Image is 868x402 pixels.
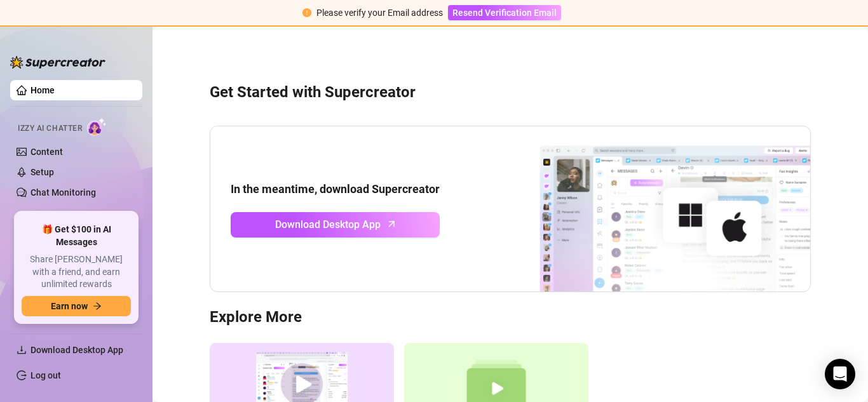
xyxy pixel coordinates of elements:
[231,182,440,196] strong: In the meantime, download Supercreator
[210,307,811,328] h3: Explore More
[452,8,557,18] span: Resend Verification Email
[825,359,855,389] div: Open Intercom Messenger
[18,123,82,135] span: Izzy AI Chatter
[51,301,88,311] span: Earn now
[87,117,107,136] img: AI Chatter
[22,253,131,291] span: Share [PERSON_NAME] with a friend, and earn unlimited rewards
[384,217,399,231] span: arrow-up
[448,5,561,20] button: Resend Verification Email
[93,302,102,311] span: arrow-right
[17,345,27,355] span: download
[210,83,811,103] h3: Get Started with Supercreator
[31,167,54,177] a: Setup
[31,345,123,355] span: Download Desktop App
[31,85,55,95] a: Home
[22,224,131,248] span: 🎁 Get $100 in AI Messages
[231,212,440,238] a: Download Desktop Apparrow-up
[22,296,131,316] button: Earn nowarrow-right
[302,8,311,17] span: exclamation-circle
[31,187,96,198] a: Chat Monitoring
[492,126,810,291] img: download app
[275,217,381,232] span: Download Desktop App
[10,56,105,69] img: logo-BBDzfeDw.svg
[31,370,61,380] a: Log out
[316,6,443,20] div: Please verify your Email address
[31,147,63,157] a: Content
